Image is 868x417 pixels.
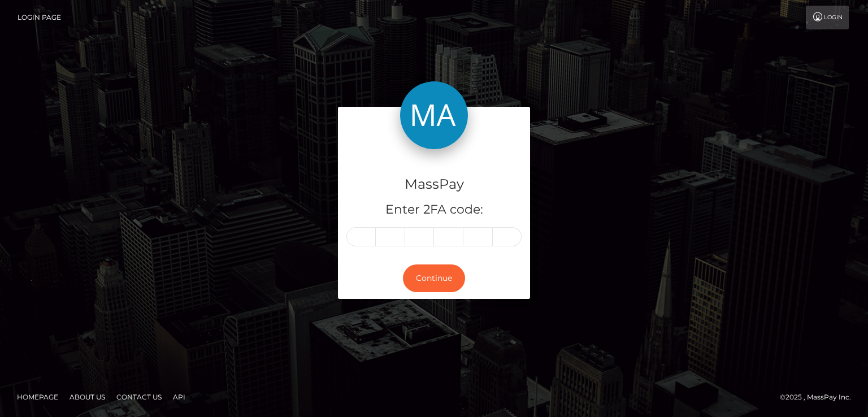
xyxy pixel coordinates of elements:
[18,6,61,29] a: Login Page
[806,6,849,29] a: Login
[400,81,468,149] img: MassPay
[112,388,166,406] a: Contact Us
[346,201,522,219] h5: Enter 2FA code:
[403,264,465,292] button: Continue
[168,388,190,406] a: API
[346,175,522,194] h4: MassPay
[780,391,860,403] div: © 2025 , MassPay Inc.
[12,388,63,406] a: Homepage
[65,388,110,406] a: About Us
